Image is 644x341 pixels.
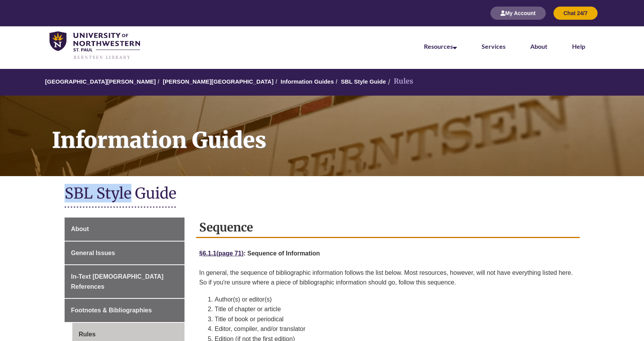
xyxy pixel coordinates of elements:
[341,78,386,85] a: SBL Style Guide
[45,78,156,85] a: [GEOGRAPHIC_DATA][PERSON_NAME]
[424,43,457,50] a: Resources
[386,76,413,87] li: Rules
[280,78,334,85] a: Information Guides
[163,78,273,85] a: [PERSON_NAME][GEOGRAPHIC_DATA]
[199,265,577,291] p: In general, the sequence of bibliographic information follows the list below. Most resources, how...
[530,43,547,50] a: About
[572,43,585,50] a: Help
[215,314,577,324] li: Title of book or periodical
[215,295,577,305] li: Author(s) or editor(s)
[395,279,456,286] span: , follow this sequence.
[553,7,598,20] button: Chat 24/7
[65,242,185,265] a: General Issues
[199,250,216,257] a: §6.1.1
[71,250,115,256] span: General Issues
[482,43,506,50] a: Services
[65,299,185,322] a: Footnotes & Bibliographies
[215,324,577,334] li: Editor, compiler, and/or translator
[208,279,395,286] span: if you're unsure where a piece of bibliographic information should go
[65,184,580,204] h1: SBL Style Guide
[71,307,152,314] span: Footnotes & Bibliographies
[65,265,185,298] a: In-Text [DEMOGRAPHIC_DATA] References
[216,250,243,257] a: (page 71)
[196,218,580,238] h2: Sequence
[490,10,546,16] a: My Account
[215,304,577,314] li: Title of chapter or article
[65,218,185,241] a: About
[50,31,140,60] img: UNWSP Library Logo
[71,273,164,290] span: In-Text [DEMOGRAPHIC_DATA] References
[216,250,320,257] strong: : Sequence of Information
[71,226,89,232] span: About
[43,96,644,166] h1: Information Guides
[490,7,546,20] button: My Account
[553,10,598,16] a: Chat 24/7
